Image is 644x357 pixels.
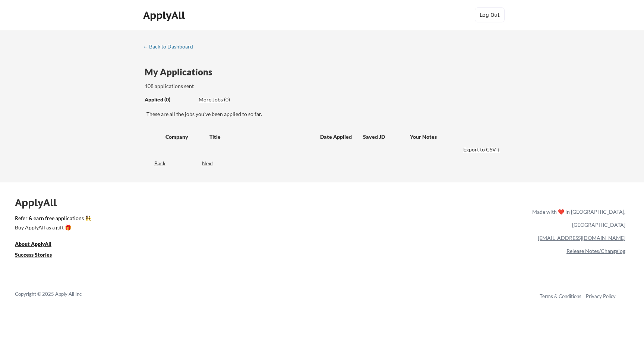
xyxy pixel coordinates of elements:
u: Success Stories [15,251,52,258]
a: ← Back to Dashboard [143,44,199,51]
div: Export to CSV ↓ [463,146,502,153]
a: Success Stories [15,251,62,260]
a: Buy ApplyAll as a gift 🎁 [15,223,89,233]
div: Company [165,133,203,141]
a: Refer & earn free applications 👯‍♀️ [15,216,376,223]
a: [EMAIL_ADDRESS][DOMAIN_NAME] [538,235,625,241]
div: ApplyAll [143,9,187,22]
div: These are all the jobs you've been applied to so far. [146,110,502,118]
div: Made with ❤️ in [GEOGRAPHIC_DATA], [GEOGRAPHIC_DATA] [529,205,625,231]
div: ApplyAll [15,196,65,209]
a: Terms & Conditions [540,293,581,299]
div: Applied (0) [145,96,193,103]
div: Date Applied [320,133,353,141]
div: These are job applications we think you'd be a good fit for, but couldn't apply you to automatica... [199,96,253,104]
div: ← Back to Dashboard [143,44,199,49]
div: Back [143,160,165,167]
div: Saved JD [363,130,410,143]
div: More Jobs (0) [199,96,253,103]
button: Log Out [475,7,505,22]
div: These are all the jobs you've been applied to so far. [145,96,193,104]
div: Copyright © 2025 Apply All Inc [15,291,101,298]
div: Next [202,160,222,167]
div: My Applications [145,68,218,76]
div: Buy ApplyAll as a gift 🎁 [15,225,89,230]
a: Privacy Policy [586,293,616,299]
u: About ApplyAll [15,241,51,247]
div: Your Notes [410,133,495,141]
a: Release Notes/Changelog [566,248,625,254]
a: About ApplyAll [15,240,62,249]
div: Title [209,133,313,141]
div: 108 applications sent [145,82,289,90]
